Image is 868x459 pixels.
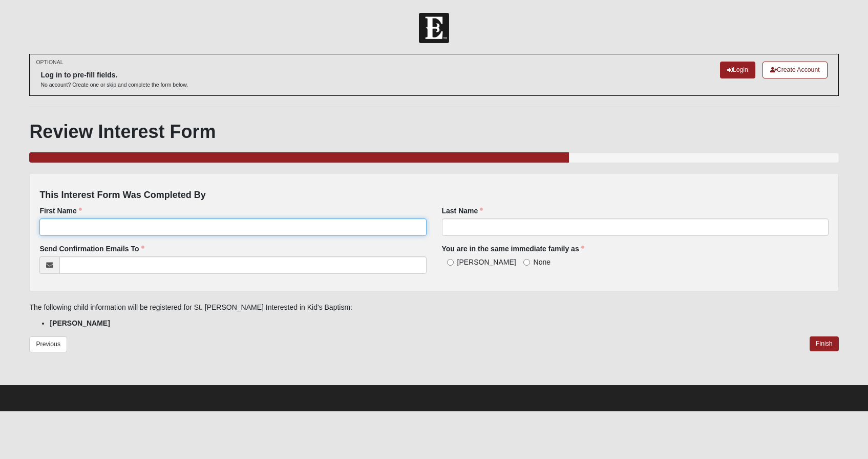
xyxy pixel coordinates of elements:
[29,121,838,143] h1: Review Interest Form
[720,62,755,78] a: Login
[29,302,838,313] p: The following child information will be registered for St. [PERSON_NAME] Interested in Kid's Bapt...
[36,58,63,66] small: OPTIONAL
[39,190,828,201] h4: This Interest Form Was Completed By
[40,81,188,89] p: No account? Create one or skip and complete the form below.
[39,206,81,216] label: First Name
[29,336,67,352] a: Previous
[40,71,188,79] h6: Log in to pre-fill fields.
[810,336,839,351] a: Finish
[523,259,530,266] input: None
[419,13,449,43] img: Church of Eleven22 Logo
[763,62,828,78] a: Create Account
[39,244,144,254] label: Send Confirmation Emails To
[442,244,584,254] label: You are in the same immediate family as
[534,258,551,266] span: None
[50,319,110,327] strong: [PERSON_NAME]
[442,206,483,216] label: Last Name
[457,258,516,266] span: [PERSON_NAME]
[447,259,454,266] input: [PERSON_NAME]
